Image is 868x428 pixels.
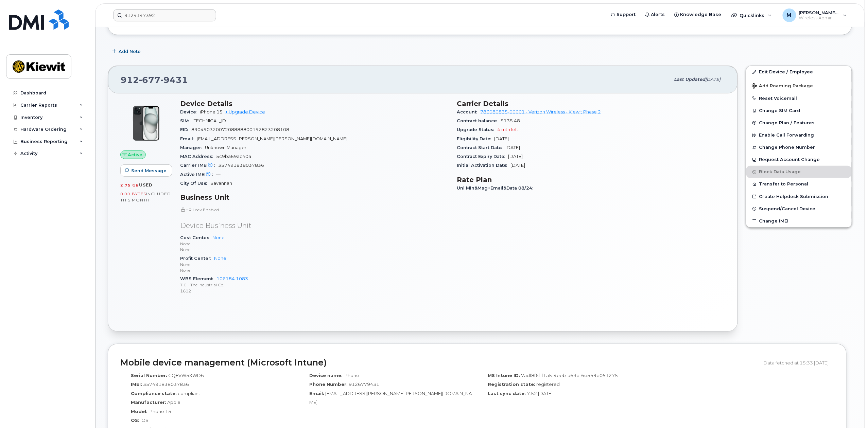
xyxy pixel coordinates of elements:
span: Support [617,11,636,18]
span: compliant [178,391,200,396]
span: 912 [121,75,188,85]
span: 9431 [160,75,188,85]
div: Data fetched at 15:33 [DATE] [764,356,834,369]
span: iOS [140,417,149,423]
span: Device [180,109,200,114]
span: 9126779431 [349,381,379,387]
h3: Carrier Details [457,100,725,108]
span: iPhone 15 [200,109,223,114]
label: Compliance state: [131,390,177,397]
button: Block Data Usage [746,166,852,178]
button: Suspend/Cancel Device [746,203,852,215]
span: MAC Address [180,154,216,159]
label: Last sync date: [488,390,526,397]
span: [EMAIL_ADDRESS][PERSON_NAME][PERSON_NAME][DOMAIN_NAME] [197,136,347,141]
label: Registration state: [488,381,535,388]
span: Initial Activation Date [457,163,510,168]
a: Knowledge Base [670,8,726,21]
span: 357491838037836 [218,163,264,168]
span: Email [180,136,197,141]
span: 357491838037836 [143,381,189,387]
span: Contract Start Date [457,145,505,150]
span: Contract balance [457,118,501,123]
span: [EMAIL_ADDRESS][PERSON_NAME][PERSON_NAME][DOMAIN_NAME] [309,391,472,405]
span: GQFVW5XWD6 [168,373,204,378]
button: Add Roaming Package [746,78,852,92]
p: None [180,267,449,273]
span: [TECHNICAL_ID] [192,118,227,123]
span: Account [457,109,480,114]
span: Enable Call Forwarding [759,133,814,138]
span: Last updated [674,77,706,82]
button: Transfer to Personal [746,178,852,190]
span: 2.75 GB [120,183,139,188]
span: Carrier IMEI [180,163,218,168]
a: Edit Device / Employee [746,66,852,78]
span: Add Note [119,48,141,55]
label: Device name: [309,372,343,379]
h3: Device Details [180,100,449,108]
span: Unknown Manager [205,145,246,150]
label: Serial Number: [131,372,167,379]
span: used [139,182,153,188]
iframe: Messenger Launcher [838,398,863,423]
span: Suspend/Cancel Device [759,206,816,211]
span: 677 [139,75,160,85]
img: iPhone_15_Black.png [126,103,167,144]
span: [PERSON_NAME].[PERSON_NAME] [799,10,840,15]
a: 786080835-00001 - Verizon Wireless - Kiewit Phase 2 [480,109,601,114]
button: Request Account Change [746,154,852,166]
span: M [787,11,792,19]
label: OS: [131,417,139,424]
a: 106184.1083 [216,276,248,281]
label: Model: [131,408,147,415]
a: Support [606,8,640,21]
span: Alerts [651,11,665,18]
p: None [180,262,449,267]
label: MS Intune ID: [488,372,520,379]
span: Cost Center [180,235,212,240]
span: 5c9ba69ac40a [216,154,251,159]
span: 7adf8f6f-f1a5-4eeb-a63e-6e559e051275 [521,373,618,378]
label: Manufacturer: [131,399,166,406]
span: EID [180,127,191,132]
span: Eligibility Date [457,136,494,141]
span: Apple [167,399,180,405]
span: iPhone [344,373,359,378]
a: + Upgrade Device [225,109,265,114]
p: TIC - The Industrial Co. [180,282,449,288]
span: included this month [120,191,171,202]
a: Create Helpdesk Submission [746,191,852,203]
span: WBS Element [180,276,216,281]
a: None [214,256,226,261]
a: None [212,235,225,240]
span: Active [128,151,143,158]
p: 1602 [180,288,449,294]
span: [DATE] [494,136,509,141]
span: 4 mth left [497,127,518,132]
h2: Mobile device management (Microsoft Intune) [120,358,759,368]
span: Add Roaming Package [752,83,813,90]
div: Quicklinks [727,8,777,22]
span: [DATE] [505,145,520,150]
span: Savannah [210,181,232,186]
span: [DATE] [508,154,523,159]
span: iPhone 15 [149,409,171,414]
button: Send Message [120,164,172,177]
input: Find something... [113,9,216,21]
p: None [180,247,449,252]
span: Active IMEI [180,172,216,177]
label: IMEI: [131,381,142,388]
span: Contract Expiry Date [457,154,508,159]
button: Reset Voicemail [746,92,852,105]
p: Device Business Unit [180,221,449,231]
span: Profit Center [180,256,214,261]
span: Knowledge Base [680,11,722,18]
h3: Business Unit [180,193,449,201]
span: Manager [180,145,205,150]
button: Change Plan / Features [746,117,852,129]
span: Change Plan / Features [759,120,815,125]
span: Wireless Admin [799,15,840,21]
span: Send Message [131,167,167,174]
label: Phone Number: [309,381,348,388]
